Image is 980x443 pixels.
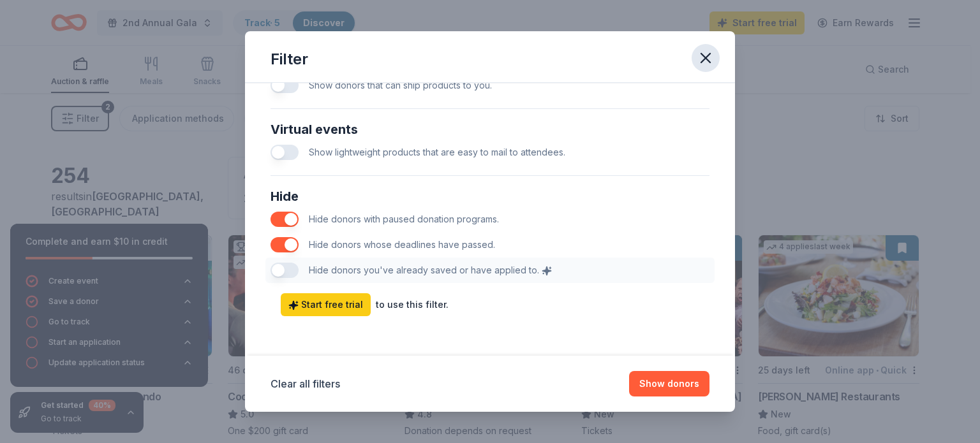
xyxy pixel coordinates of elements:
[309,147,565,157] span: Show lightweight products that are easy to mail to attendees.
[271,119,709,140] div: Virtual events
[629,371,709,396] button: Show donors
[309,239,495,250] span: Hide donors whose deadlines have passed.
[309,214,499,224] span: Hide donors with paused donation programs.
[288,297,363,312] span: Start free trial
[271,186,709,207] div: Hide
[309,80,492,91] span: Show donors that can ship products to you.
[376,297,449,312] div: to use this filter.
[271,49,308,69] div: Filter
[271,376,340,391] button: Clear all filters
[281,293,371,316] a: Start free trial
